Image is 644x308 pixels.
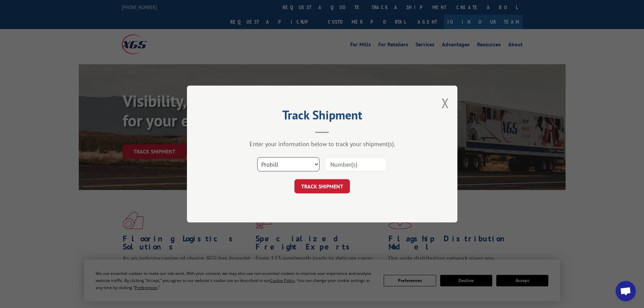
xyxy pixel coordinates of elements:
[616,281,636,301] div: Open chat
[442,94,449,112] button: Close modal
[294,179,350,193] button: TRACK SHIPMENT
[221,110,424,123] h2: Track Shipment
[221,140,424,148] div: Enter your information below to track your shipment(s).
[325,157,387,171] input: Number(s)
